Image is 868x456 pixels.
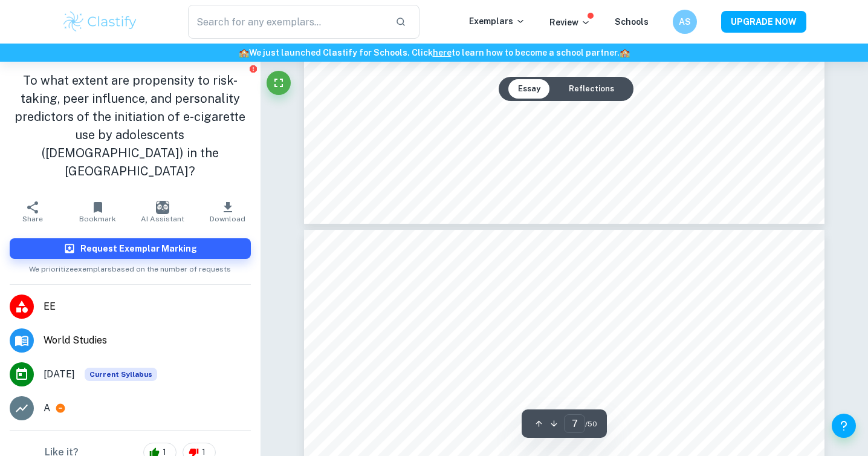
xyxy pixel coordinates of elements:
[549,16,591,29] p: Review
[469,15,525,28] p: Exemplars
[22,215,43,223] span: Share
[62,10,138,34] img: Clastify logo
[585,419,597,429] span: / 50
[44,401,50,415] p: A
[721,11,806,33] button: UPGRADE NOW
[249,64,258,73] button: Report issue
[10,71,251,180] h1: To what extent are propensity to risk-taking, peer influence, and personality predictors of the i...
[620,48,630,57] span: 🏫
[44,333,251,348] span: World Studies
[832,414,856,438] button: Help and Feedback
[141,215,184,223] span: AI Assistant
[10,238,251,259] button: Request Exemplar Marking
[267,71,291,95] button: Fullscreen
[195,195,261,229] button: Download
[433,48,452,57] a: here
[559,79,624,99] button: Reflections
[188,5,386,39] input: Search for any exemplars...
[210,215,245,223] span: Download
[85,368,157,381] span: Current Syllabus
[65,195,131,229] button: Bookmark
[130,195,195,229] button: AI Assistant
[239,48,249,57] span: 🏫
[85,368,157,381] div: This exemplar is based on the current syllabus. Feel free to refer to it for inspiration/ideas wh...
[678,15,692,28] h6: AS
[44,367,75,382] span: [DATE]
[79,215,116,223] span: Bookmark
[156,201,169,214] img: AI Assistant
[29,259,231,275] span: We prioritize exemplars based on the number of requests
[2,46,866,59] h6: We just launched Clastify for Schools. Click to learn how to become a school partner.
[80,242,197,255] h6: Request Exemplar Marking
[44,299,251,314] span: EE
[508,79,550,99] button: Essay
[673,10,697,34] button: AS
[615,17,649,27] a: Schools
